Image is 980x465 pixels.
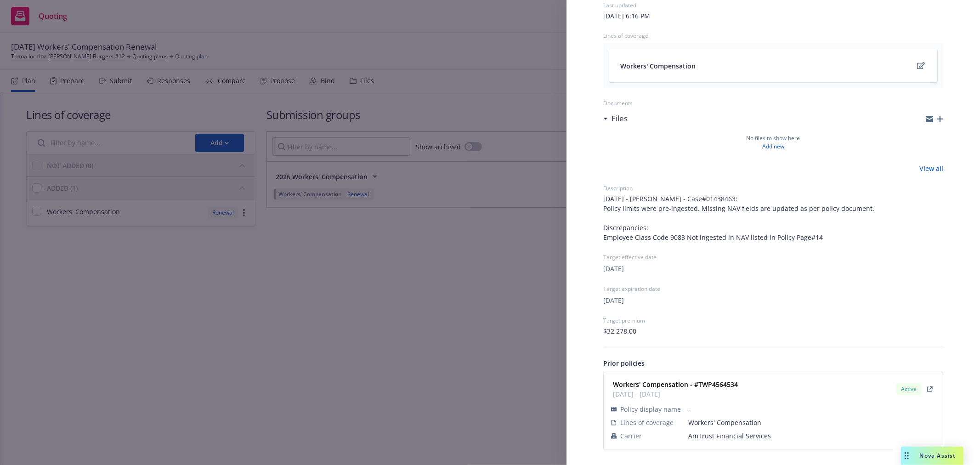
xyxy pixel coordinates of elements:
[924,384,935,395] a: View Policy
[603,295,624,305] button: [DATE]
[603,358,943,368] div: Prior policies
[603,11,650,21] div: [DATE] 6:16 PM
[620,61,696,71] span: Workers' Compensation
[620,431,642,441] span: Carrier
[603,184,943,192] div: Description
[762,142,784,151] a: Add new
[603,32,943,40] div: Lines of coverage
[603,326,636,336] span: $32,278.00
[603,317,943,324] div: Target premium
[900,385,918,393] span: Active
[603,194,874,242] span: [DATE] - [PERSON_NAME] - Case#01438463: Policy limits were pre-ingested. Missing NAV fields are u...
[603,285,943,293] div: Target expiration date
[620,404,681,414] span: Policy display name
[603,264,624,273] button: [DATE]
[603,99,943,107] div: Documents
[919,164,943,173] a: View all
[612,113,628,125] h3: Files
[747,134,800,142] span: No files to show here
[920,452,956,459] span: Nova Assist
[603,253,943,261] div: Target effective date
[688,404,935,414] span: -
[613,389,738,399] span: [DATE] - [DATE]
[915,60,926,71] a: edit
[901,447,912,465] div: Drag to move
[613,380,738,389] strong: Workers' Compensation - #TWP4564534
[603,1,943,9] div: Last updated
[688,431,935,441] span: AmTrust Financial Services
[603,113,628,125] div: Files
[620,418,674,427] span: Lines of coverage
[688,418,935,427] span: Workers' Compensation
[901,447,963,465] button: Nova Assist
